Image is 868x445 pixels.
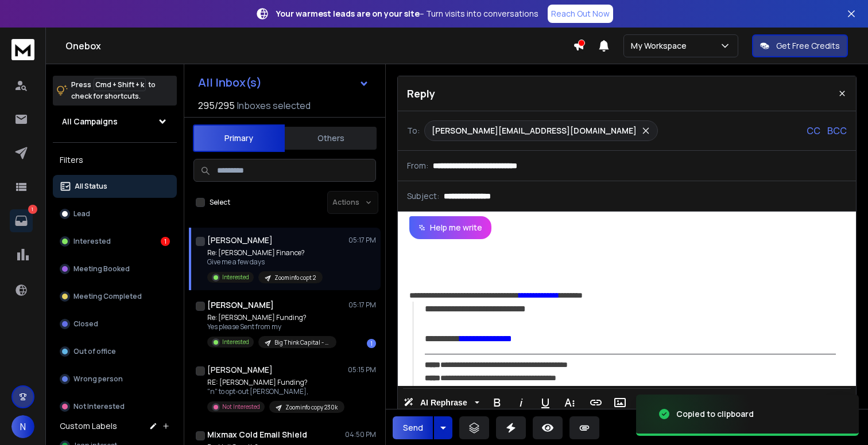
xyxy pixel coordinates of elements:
[53,110,177,133] button: All Campaigns
[534,391,556,414] button: Underline (⌘U)
[28,205,37,214] p: 1
[393,416,433,439] button: Send
[73,292,142,301] p: Meeting Completed
[274,338,330,347] p: Big Think Capital - LOC
[207,387,344,396] p: "n" to opt-out [PERSON_NAME],
[207,322,336,331] p: Yes please Sent from my
[53,230,177,253] button: Interested1
[53,313,177,335] button: Closed
[401,391,482,414] button: AI Rephrase
[559,391,580,414] button: More Text
[207,248,323,257] p: Re: [PERSON_NAME] Finance?
[407,125,420,136] p: To:
[285,403,338,412] p: Zoominfo copy 230k
[676,408,754,420] div: Copied to clipboard
[198,99,235,112] span: 295 / 295
[73,347,116,356] p: Out of office
[276,8,538,19] p: – Turn visits into conversations
[207,299,274,311] h1: [PERSON_NAME]
[276,8,420,19] strong: Your warmest leads are on your site
[71,79,156,102] p: Press to check for shortcuts.
[631,40,691,52] p: My Workspace
[53,368,177,391] button: Wrong person
[367,339,376,348] div: 1
[207,313,336,322] p: Re: [PERSON_NAME] Funding?
[11,415,34,438] button: N
[53,340,177,363] button: Out of office
[807,124,820,138] p: CC
[53,175,177,198] button: All Status
[60,420,117,432] h3: Custom Labels
[73,402,125,411] p: Not Interested
[222,273,249,282] p: Interested
[222,338,249,346] p: Interested
[207,235,273,246] h1: [PERSON_NAME]
[210,198,230,207] label: Select
[407,160,428,171] p: From:
[285,126,377,151] button: Others
[73,264,130,274] p: Meeting Booked
[551,8,610,19] p: Reach Out Now
[345,430,376,439] p: 04:50 PM
[62,116,118,127] h1: All Campaigns
[222,403,260,411] p: Not Interested
[409,216,491,239] button: Help me write
[73,374,123,384] p: Wrong person
[198,77,262,88] h1: All Inbox(s)
[585,391,607,414] button: Insert Link (⌘K)
[348,365,376,374] p: 05:15 PM
[776,40,840,52] p: Get Free Credits
[432,125,637,136] p: [PERSON_NAME][EMAIL_ADDRESS][DOMAIN_NAME]
[207,257,323,267] p: Give me a few days
[73,209,90,218] p: Lead
[53,202,177,225] button: Lead
[348,236,376,245] p: 05:17 PM
[752,34,848,57] button: Get Free Credits
[161,237,170,246] div: 1
[407,85,435,102] p: Reply
[827,124,847,138] p: BCC
[407,190,439,202] p: Subject:
[53,285,177,308] button: Meeting Completed
[65,39,573,53] h1: Onebox
[418,398,470,408] span: AI Rephrase
[609,391,631,414] button: Insert Image (⌘P)
[75,182,107,191] p: All Status
[53,257,177,280] button: Meeting Booked
[510,391,532,414] button: Italic (⌘I)
[274,274,316,282] p: Zoominfo copt 2
[348,300,376,310] p: 05:17 PM
[548,5,613,23] a: Reach Out Now
[73,237,111,246] p: Interested
[207,364,273,376] h1: [PERSON_NAME]
[73,319,98,329] p: Closed
[193,124,285,152] button: Primary
[10,209,33,232] a: 1
[189,71,378,94] button: All Inbox(s)
[486,391,508,414] button: Bold (⌘B)
[207,378,344,387] p: RE: [PERSON_NAME] Funding?
[53,395,177,418] button: Not Interested
[94,78,146,91] span: Cmd + Shift + k
[237,99,311,112] h3: Inboxes selected
[207,429,307,440] h1: Mixmax Cold Email Shield
[53,152,177,168] h3: Filters
[11,39,34,60] img: logo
